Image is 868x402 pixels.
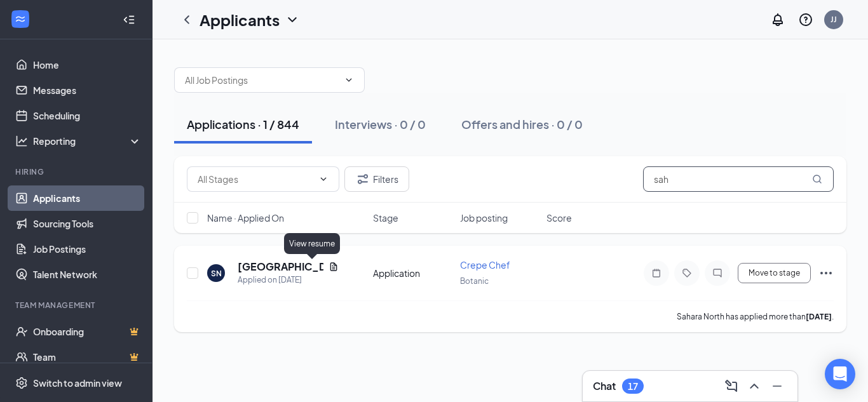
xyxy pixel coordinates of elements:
p: Sahara North has applied more than . [677,311,834,322]
a: Scheduling [33,103,142,128]
div: 17 [628,381,638,392]
svg: WorkstreamLogo [14,13,27,25]
svg: MagnifyingGlass [812,174,822,184]
span: Stage [373,211,398,224]
a: OnboardingCrown [33,319,142,344]
button: Move to stage [738,263,811,283]
span: Crepe Chef [460,259,510,271]
svg: Settings [15,377,28,389]
div: Switch to admin view [33,377,122,389]
h1: Applicants [200,9,280,30]
svg: ChevronDown [318,174,329,184]
svg: ChatInactive [710,268,725,278]
span: Score [546,211,572,224]
svg: ComposeMessage [724,379,739,394]
div: JJ [831,14,837,25]
svg: ChevronDown [344,75,354,85]
a: Home [33,52,142,77]
svg: Minimize [770,379,785,394]
div: Applied on [DATE] [238,274,339,286]
div: Application [373,267,452,279]
a: Applicants [33,185,142,211]
svg: QuestionInfo [798,12,813,27]
span: Job posting [460,211,508,224]
a: Talent Network [33,262,142,287]
input: All Job Postings [185,73,339,87]
button: ComposeMessage [721,376,742,396]
svg: Ellipses [818,265,834,281]
div: Offers and hires · 0 / 0 [461,116,583,132]
svg: Tag [679,268,695,278]
div: Hiring [15,166,139,177]
div: SN [211,268,222,279]
div: Team Management [15,300,139,311]
a: Messages [33,77,142,103]
svg: Collapse [123,13,135,26]
svg: ChevronLeft [179,12,194,27]
h5: [GEOGRAPHIC_DATA] [238,260,323,274]
button: Filter Filters [344,166,409,192]
svg: ChevronUp [747,379,762,394]
div: Applications · 1 / 844 [187,116,299,132]
input: Search in applications [643,166,834,192]
div: Open Intercom Messenger [825,359,855,389]
svg: Filter [355,171,370,187]
b: [DATE] [806,312,832,321]
div: Reporting [33,135,142,147]
svg: Notifications [770,12,785,27]
h3: Chat [593,379,616,393]
span: Name · Applied On [207,211,284,224]
input: All Stages [198,172,313,186]
span: Botanic [460,276,489,286]
button: Minimize [767,376,787,396]
svg: ChevronDown [285,12,300,27]
div: View resume [284,233,340,254]
button: ChevronUp [744,376,764,396]
div: Interviews · 0 / 0 [335,116,426,132]
a: Job Postings [33,236,142,262]
svg: Document [329,262,339,272]
a: Sourcing Tools [33,211,142,236]
a: TeamCrown [33,344,142,370]
svg: Analysis [15,135,28,147]
svg: Note [649,268,664,278]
